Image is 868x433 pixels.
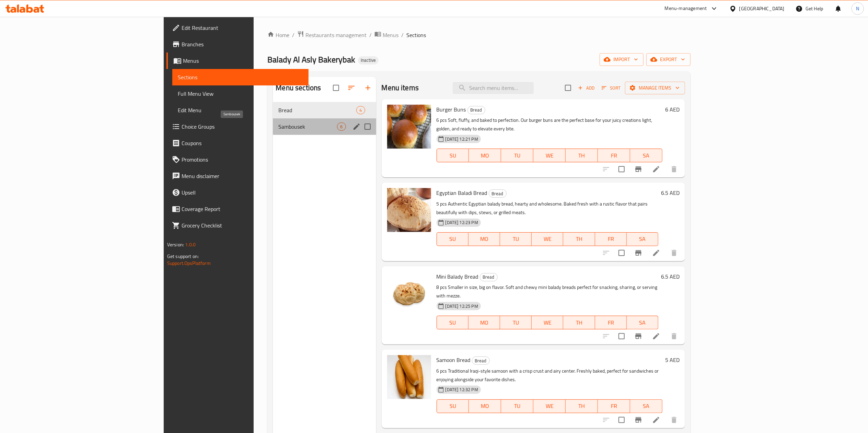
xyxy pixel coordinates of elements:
[503,234,529,244] span: TU
[630,245,647,261] button: Branch-specific-item
[387,188,431,232] img: Egyptian Baladi Bread
[178,106,303,114] span: Edit Menu
[630,161,647,177] button: Branch-specific-item
[598,234,624,244] span: FR
[633,151,660,161] span: SA
[167,240,184,249] span: Version:
[629,234,656,244] span: SA
[563,232,595,246] button: TH
[504,151,531,161] span: TU
[167,252,199,261] span: Get support on:
[630,412,647,428] button: Branch-specific-item
[437,283,658,300] p: 8 pcs Smaller in size, big on flavor. Soft and chewy mini balady breads perfect for snacking, sha...
[532,316,563,329] button: WE
[273,118,376,135] div: Sambousek6edit
[166,20,309,36] a: Edit Restaurant
[166,52,309,69] a: Menus
[166,151,309,168] a: Promotions
[661,272,680,281] h6: 6.5 AED
[568,151,595,161] span: TH
[625,82,685,94] button: Manage items
[489,190,506,198] span: Bread
[356,106,365,114] div: items
[665,355,680,365] h6: 5 AED
[500,316,532,329] button: TU
[480,273,498,281] div: Bread
[627,316,658,329] button: SA
[382,83,419,93] h2: Menu items
[630,149,662,162] button: SA
[472,357,489,365] span: Bread
[337,124,345,130] span: 6
[646,53,691,66] button: export
[166,201,309,217] a: Coverage Report
[440,318,466,328] span: SU
[343,80,360,96] span: Sort sections
[575,83,597,93] button: Add
[358,57,379,63] span: Inactive
[360,80,376,96] button: Add section
[374,31,398,39] a: Menus
[561,81,575,95] span: Select section
[563,316,595,329] button: TH
[437,367,662,384] p: 6 pcs Traditional Iraqi-style samoon with a crisp crust and airy center. Freshly baked, perfect f...
[182,155,303,164] span: Promotions
[666,161,682,177] button: delete
[739,5,785,12] div: [GEOGRAPHIC_DATA]
[566,149,598,162] button: TH
[437,116,662,133] p: 6 pcs Soft, fluffy, and baked to perfection. Our burger buns are the perfect base for your juicy ...
[166,118,309,135] a: Choice Groups
[536,401,563,411] span: WE
[278,122,337,131] span: Sambousek
[472,401,498,411] span: MO
[172,69,309,85] a: Sections
[533,149,566,162] button: WE
[467,106,485,114] div: Bread
[665,105,680,114] h6: 6 AED
[383,31,398,39] span: Menus
[297,31,367,39] a: Restaurants management
[533,399,566,413] button: WE
[178,73,303,81] span: Sections
[387,272,431,316] img: Mini Balady Bread
[166,135,309,151] a: Coupons
[577,84,595,92] span: Add
[856,5,859,12] span: N
[166,217,309,234] a: Grocery Checklist
[614,329,629,343] span: Select to update
[598,149,630,162] button: FR
[614,413,629,427] span: Select to update
[267,52,355,67] span: Balady Al Asly Bakerybak
[182,221,303,230] span: Grocery Checklist
[273,99,376,138] nav: Menu sections
[406,31,426,39] span: Sections
[652,249,660,257] a: Edit menu item
[605,55,638,64] span: import
[629,318,656,328] span: SA
[630,84,680,92] span: Manage items
[437,104,466,115] span: Burger Buns
[443,219,481,226] span: [DATE] 12:23 PM
[443,136,481,142] span: [DATE] 12:21 PM
[387,105,431,149] img: Burger Buns
[566,399,598,413] button: TH
[666,412,682,428] button: delete
[630,399,662,413] button: SA
[614,246,629,260] span: Select to update
[489,189,507,198] div: Bread
[182,172,303,180] span: Menu disclaimer
[440,151,466,161] span: SU
[536,151,563,161] span: WE
[267,31,691,39] nav: breadcrumb
[337,122,346,131] div: items
[665,4,707,13] div: Menu-management
[501,399,533,413] button: TU
[600,83,622,93] button: Sort
[595,316,627,329] button: FR
[652,55,685,64] span: export
[601,151,627,161] span: FR
[598,399,630,413] button: FR
[480,273,497,281] span: Bread
[595,232,627,246] button: FR
[534,234,560,244] span: WE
